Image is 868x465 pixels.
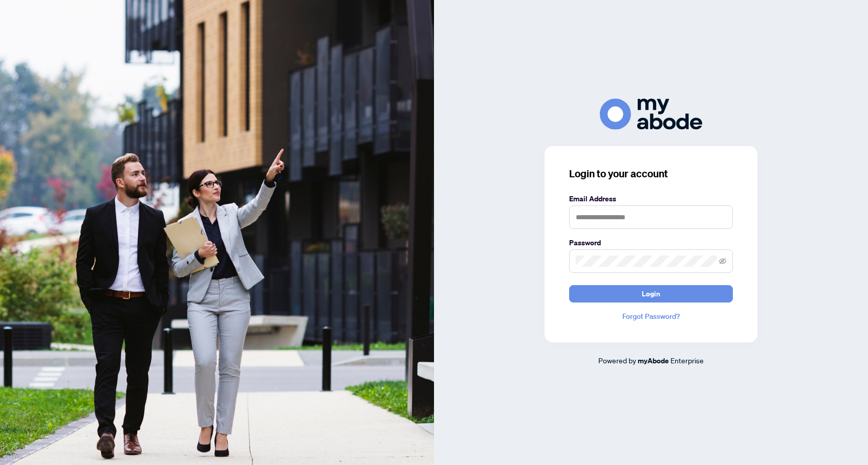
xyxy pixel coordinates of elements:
[719,258,726,265] span: eye-invisible
[569,167,733,181] h3: Login to your account
[569,311,733,322] a: Forgot Password?
[598,356,636,365] span: Powered by
[670,356,704,365] span: Enterprise
[642,286,660,302] span: Login
[600,99,702,130] img: ma-logo
[569,193,733,204] label: Email Address
[638,355,669,366] a: myAbode
[569,285,733,303] button: Login
[569,237,733,248] label: Password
